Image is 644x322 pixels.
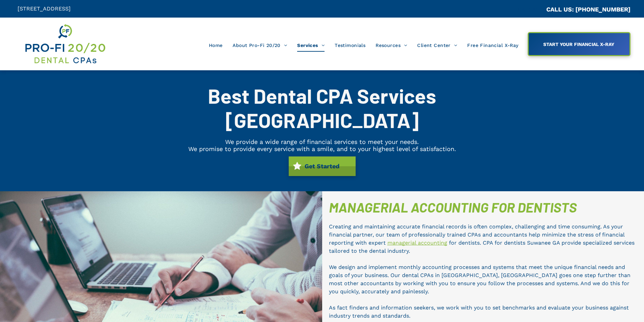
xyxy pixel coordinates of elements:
span: We design and implement monthly accounting processes and systems that meet the unique financial n... [329,264,630,295]
a: About Pro-Fi 20/20 [228,39,292,52]
span: [STREET_ADDRESS] [18,5,71,12]
span: CA::CALLC [518,6,546,13]
span: Get Started [302,159,342,173]
a: Client Center [412,39,462,52]
span: As fact finders and information seekers, we work with you to set benchmarks and evaluate your bus... [329,304,629,319]
a: CALL US: [PHONE_NUMBER] [546,6,630,13]
a: managerial accounting [387,240,447,246]
span: for dentists. CPA for dentists Suwanee GA provide specialized services tailored to the dental ind... [329,240,635,254]
span: We promise to provide every service with a smile, and to your highest level of satisfaction. [188,145,456,152]
span: Best Dental CPA Services [GEOGRAPHIC_DATA] [208,83,436,132]
a: START YOUR FINANCIAL X-RAY [528,32,630,56]
a: Get Started [289,156,356,176]
span: We provide a wide range of financial services to meet your needs. [225,138,419,145]
a: Testimonials [330,39,371,52]
a: Services [292,39,330,52]
span: START YOUR FINANCIAL X-RAY [541,38,617,50]
span: Creating and maintaining accurate financial records is often complex, challenging and time consum... [329,223,624,246]
img: Get Dental CPA Consulting, Bookkeeping, & Bank Loans [24,23,106,65]
a: Resources [371,39,412,52]
span: MANAGERIAL ACCOUNTING FOR DENTISTS [329,199,577,215]
a: Home [204,39,228,52]
a: Free Financial X-Ray [462,39,523,52]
